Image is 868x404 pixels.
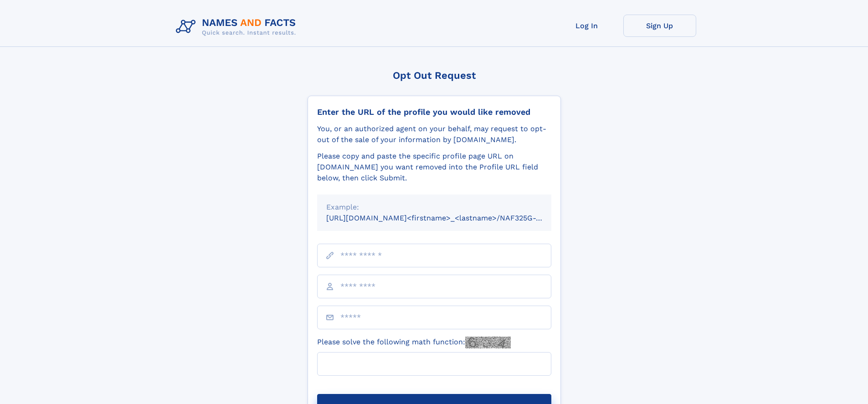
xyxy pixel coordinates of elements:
[317,123,551,145] div: You, or an authorized agent on your behalf, may request to opt-out of the sale of your informatio...
[308,70,561,81] div: Opt Out Request
[550,15,623,37] a: Log In
[317,337,511,348] label: Please solve the following math function:
[326,202,542,213] div: Example:
[623,15,696,37] a: Sign Up
[317,151,551,184] div: Please copy and paste the specific profile page URL on [DOMAIN_NAME] you want removed into the Pr...
[317,107,551,117] div: Enter the URL of the profile you would like removed
[326,214,569,222] small: [URL][DOMAIN_NAME]<firstname>_<lastname>/NAF325G-xxxxxxxx
[172,15,303,39] img: Logo Names and Facts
